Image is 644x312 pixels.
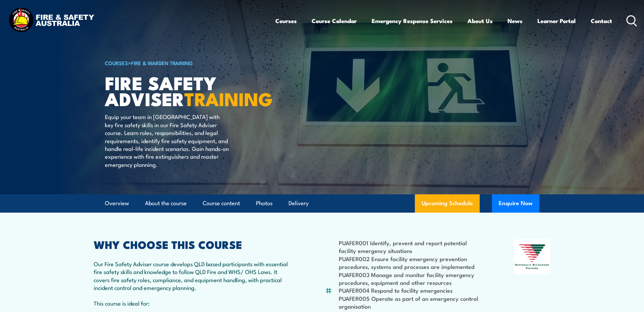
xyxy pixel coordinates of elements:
[537,12,576,30] a: Learner Portal
[514,239,551,274] img: Nationally Recognised Training logo.
[184,84,273,112] strong: TRAINING
[372,12,453,30] a: Emergency Response Services
[312,12,357,30] a: Course Calendar
[289,194,309,212] a: Delivery
[275,12,297,30] a: Courses
[105,59,273,67] h6: >
[492,194,539,213] button: Enquire Now
[339,255,481,271] li: PUAFER002 Ensure facility emergency prevention procedures, systems and processes are implemented
[508,12,522,30] a: News
[105,194,129,212] a: Overview
[145,194,187,212] a: About the course
[105,75,273,106] h1: FIRE SAFETY ADVISER
[339,286,481,294] li: PUAFER004 Respond to facility emergencies
[467,12,493,30] a: About Us
[415,194,480,213] a: Upcoming Schedule
[131,59,193,66] a: Fire & Warden Training
[94,239,292,249] h2: WHY CHOOSE THIS COURSE
[339,294,481,310] li: PUAFER005 Operate as part of an emergency control organisation
[105,59,128,66] a: COURSES
[94,299,292,307] p: This course is ideal for:
[339,239,481,255] li: PUAFER001 Identify, prevent and report potential facility emergency situations
[256,194,273,212] a: Photos
[203,194,240,212] a: Course content
[94,260,292,292] p: Our Fire Safety Adviser course develops QLD based participants with essential fire safety skills ...
[591,12,612,30] a: Contact
[339,271,481,287] li: PUAFER003 Manage and monitor facility emergency procedures, equipment and other resources
[105,113,229,168] p: Equip your team in [GEOGRAPHIC_DATA] with key fire safety skills in our Fire Safety Adviser cours...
